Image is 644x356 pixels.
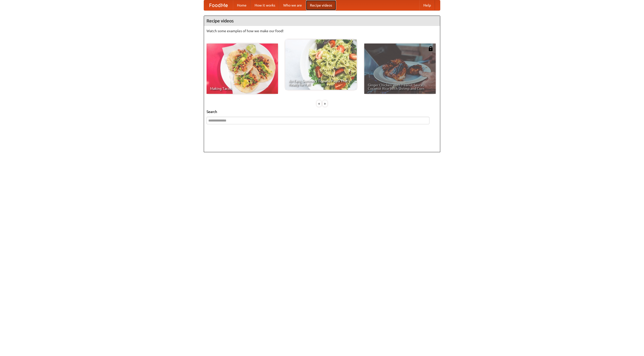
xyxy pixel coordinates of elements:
a: Making Tacos [207,44,278,94]
h4: Recipe videos [204,16,440,26]
div: « [317,100,321,107]
span: Making Tacos [210,87,274,90]
a: Recipe videos [306,0,336,10]
a: Home [233,0,251,10]
div: » [323,100,327,107]
img: 483408.png [428,46,433,51]
a: FoodMe [204,0,233,10]
h5: Search [207,109,437,114]
a: Who we are [279,0,306,10]
a: Help [419,0,435,10]
a: How it works [251,0,279,10]
a: An Easy, Summery Tomato Pasta That's Ready for Fall [285,39,357,90]
span: An Easy, Summery Tomato Pasta That's Ready for Fall [289,79,353,86]
p: Watch some examples of how we make our food! [207,28,437,33]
